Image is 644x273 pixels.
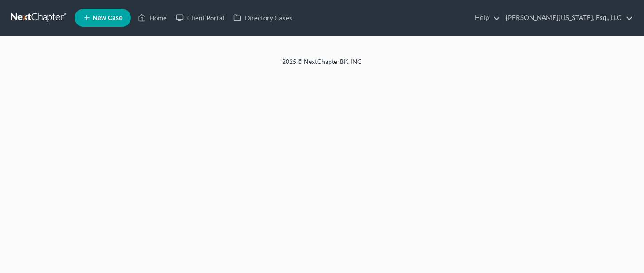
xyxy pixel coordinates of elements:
[69,57,575,73] div: 2025 © NextChapterBK, INC
[229,10,297,26] a: Directory Cases
[134,10,171,26] a: Home
[501,10,633,26] a: [PERSON_NAME][US_STATE], Esq., LLC
[471,10,500,26] a: Help
[171,10,229,26] a: Client Portal
[75,9,131,27] new-legal-case-button: New Case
